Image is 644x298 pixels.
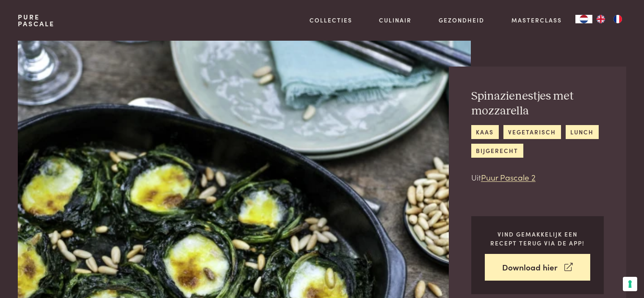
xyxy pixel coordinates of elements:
[485,254,590,281] a: Download hier
[439,16,484,25] a: Gezondheid
[471,125,499,139] a: kaas
[471,89,604,118] h2: Spinazienestjes met mozzarella
[485,230,590,247] p: Vind gemakkelijk een recept terug via de app!
[471,171,604,184] p: Uit
[575,15,592,23] a: NL
[379,16,412,25] a: Culinair
[566,125,599,139] a: lunch
[575,15,626,23] aside: Language selected: Nederlands
[18,14,55,27] a: PurePascale
[503,125,561,139] a: vegetarisch
[609,15,626,23] a: FR
[575,15,592,23] div: Language
[511,16,562,25] a: Masterclass
[310,16,352,25] a: Collecties
[471,144,523,158] a: bijgerecht
[592,15,609,23] a: EN
[592,15,626,23] ul: Language list
[623,277,637,291] button: Uw voorkeuren voor toestemming voor trackingtechnologieën
[481,171,536,183] a: Puur Pascale 2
